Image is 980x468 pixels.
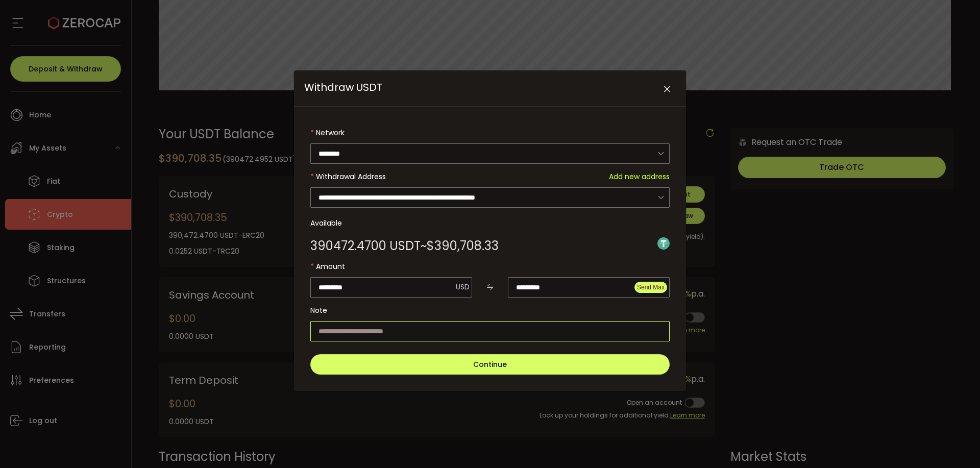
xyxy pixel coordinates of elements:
[310,122,670,143] label: Network
[310,213,670,233] label: Available
[310,300,670,321] label: Note
[634,282,667,293] button: Send Max
[310,240,421,252] span: 390472.4700 USDT
[929,419,980,468] iframe: Chat Widget
[310,256,670,277] label: Amount
[304,80,382,94] span: Withdraw USDT
[316,171,386,182] span: Withdrawal Address
[427,240,499,252] span: $390,708.33
[310,354,670,375] button: Continue
[294,70,686,391] div: Withdraw USDT
[637,284,665,291] span: Send Max
[658,81,676,98] button: Close
[473,359,507,370] span: Continue
[310,240,499,252] div: ~
[456,282,470,292] span: USD
[609,166,670,187] span: Add new address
